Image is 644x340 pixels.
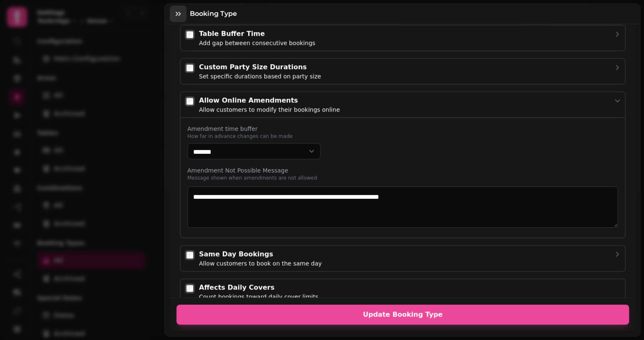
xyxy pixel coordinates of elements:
span: Update Booking Type [186,311,619,318]
div: Allow customers to modify their bookings online [199,105,340,114]
label: Amendment time buffer [187,125,618,133]
div: Allow Online Amendments [199,95,340,105]
div: Set specific durations based on party size [199,72,321,80]
button: Update Booking Type [176,305,629,325]
div: Same Day Bookings [199,249,322,259]
div: Add gap between consecutive bookings [199,39,315,47]
div: Allow customers to book on the same day [199,259,322,267]
div: Count bookings toward daily cover limits [199,292,318,301]
div: Custom Party Size Durations [199,62,321,72]
div: Affects Daily Covers [199,282,318,292]
label: Amendment Not Possible Message [187,166,618,175]
p: Message shown when amendments are not allowed [187,175,618,181]
div: Table Buffer Time [199,29,315,39]
h3: Booking Type [190,9,240,19]
p: How far in advance changes can be made [187,133,618,140]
